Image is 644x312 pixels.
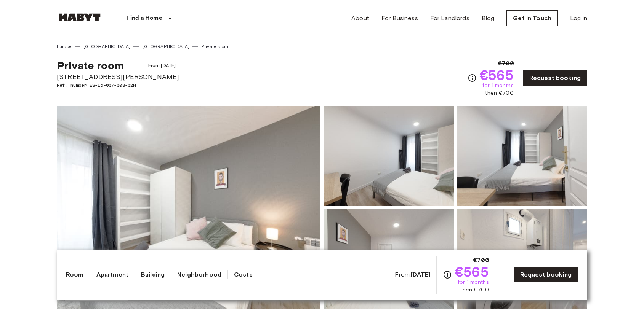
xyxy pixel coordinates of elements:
span: €565 [455,265,489,279]
a: [GEOGRAPHIC_DATA] [142,43,189,50]
a: For Landlords [430,14,469,23]
img: Picture of unit ES-15-007-003-02H [324,209,454,309]
span: then €700 [460,286,489,294]
img: Picture of unit ES-15-007-003-02H [457,106,587,206]
img: Habyt [57,13,103,21]
b: [DATE] [411,271,430,278]
a: Europe [57,43,72,50]
img: Picture of unit ES-15-007-003-02H [457,209,587,309]
span: €565 [480,68,514,82]
span: for 1 months [482,82,514,89]
svg: Check cost overview for full price breakdown. Please note that discounts apply to new joiners onl... [443,270,452,279]
span: Ref. number ES-15-007-003-02H [57,82,179,89]
a: [GEOGRAPHIC_DATA] [83,43,131,50]
a: Neighborhood [177,270,221,279]
img: Marketing picture of unit ES-15-007-003-02H [57,106,320,309]
a: Request booking [514,267,578,283]
span: €700 [498,59,514,68]
span: for 1 months [458,279,489,286]
a: Building [141,270,165,279]
a: Log in [570,14,587,23]
a: Request booking [523,70,587,86]
svg: Check cost overview for full price breakdown. Please note that discounts apply to new joiners onl... [468,73,477,83]
a: Room [66,270,84,279]
a: Apartment [96,270,128,279]
span: Private room [57,59,124,72]
span: then €700 [485,89,513,97]
span: €700 [473,256,489,265]
p: Find a Home [127,14,162,23]
a: For Business [381,14,418,23]
span: [STREET_ADDRESS][PERSON_NAME] [57,72,179,82]
a: Private room [201,43,228,50]
span: From: [395,271,430,279]
a: Blog [482,14,495,23]
a: Get in Touch [506,10,558,26]
a: About [351,14,369,23]
img: Picture of unit ES-15-007-003-02H [324,106,454,206]
a: Costs [234,270,253,279]
span: From [DATE] [145,62,179,69]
